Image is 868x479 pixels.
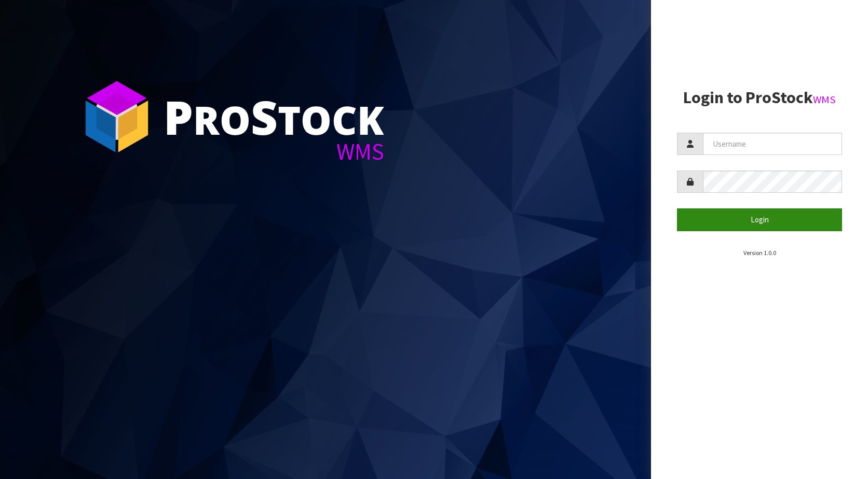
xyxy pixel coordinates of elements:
[677,89,842,107] h2: Login to ProStock
[164,140,384,163] div: WMS
[703,133,842,155] input: Username
[251,85,278,148] span: S
[164,85,193,148] span: P
[677,208,842,231] button: Login
[813,93,836,106] small: WMS
[743,249,776,257] small: Version 1.0.0
[164,93,384,140] div: ro tock
[78,78,156,156] img: ProStock Cube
